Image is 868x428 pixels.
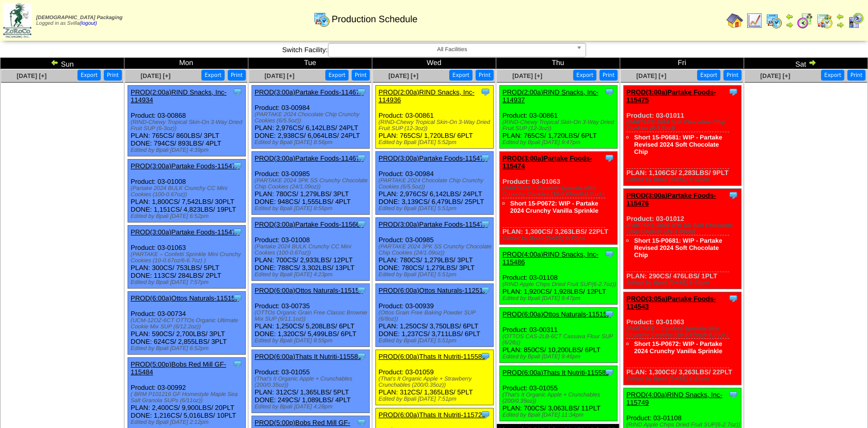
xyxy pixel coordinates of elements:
[785,21,794,29] img: arrowright.gif
[51,58,59,67] img: arrowleft.gif
[378,220,487,228] a: PROD(3:00a)Partake Foods-115472
[634,134,722,155] a: Short 15-P0681: WIP - Partake Revised 2024 Soft Chocolate Chip
[131,360,226,376] a: PROD(5:00p)Bobs Red Mill GF-115484
[255,112,369,124] div: (PARTAKE 2024 Chocolate Chip Crunchy Cookies (6/5.5oz))
[378,119,493,132] div: (RIND-Chewy Tropical Skin-On 3-Way Dried Fruit SUP (12-3oz))
[500,248,618,305] div: Product: 03-01108 PLAN: 1,920CS / 1,928LBS / 12PLT
[255,376,369,388] div: (That's It Organic Apple + Crunchables (200/0.35oz))
[131,213,245,219] div: Edited by Bpali [DATE] 6:52pm
[356,153,367,163] img: Tooltip
[255,139,369,146] div: Edited by Bpali [DATE] 8:56pm
[140,72,170,80] a: [DATE] [+]
[626,376,741,382] div: Edited by Bpali [DATE] 8:23pm
[378,338,493,344] div: Edited by Bpali [DATE] 5:51pm
[502,310,611,318] a: PROD(6:00a)Ottos Naturals-115152
[626,326,741,338] div: (PARTAKE – Confetti Sprinkle Mini Crunchy Cookies (10-0.67oz/6-6.7oz) )
[744,58,868,69] td: Sat
[599,70,618,81] button: Print
[626,280,741,286] div: Edited by Bpali [DATE] 8:03pm
[604,367,614,377] img: Tooltip
[480,351,491,361] img: Tooltip
[604,87,614,97] img: Tooltip
[388,72,418,80] span: [DATE] [+]
[378,376,493,388] div: (That's It Organic Apple + Strawberry Crunchables (200/0.35oz))
[816,12,833,29] img: calendarinout.gif
[785,12,794,21] img: arrowleft.gif
[131,279,245,286] div: Edited by Bpali [DATE] 7:57pm
[502,235,617,242] div: Edited by Bpali [DATE] 9:47pm
[476,70,494,81] button: Print
[255,404,369,410] div: Edited by Bpali [DATE] 4:28pm
[356,351,367,361] img: Tooltip
[449,70,472,81] button: Export
[352,70,370,81] button: Print
[128,292,246,355] div: Product: 03-00734 PLAN: 590CS / 2,700LBS / 3PLT DONE: 624CS / 2,855LBS / 3PLT
[131,119,245,132] div: (RIND-Chewy Tropical Skin-On 3-Way Dried Fruit SUP (6-3oz))
[255,154,364,162] a: PROD(3:00a)Partake Foods-114675
[502,295,617,302] div: Edited by Bpali [DATE] 9:47pm
[723,70,741,81] button: Print
[252,284,370,347] div: Product: 03-00735 PLAN: 1,250CS / 5,208LBS / 6PLT DONE: 1,320CS / 5,499LBS / 6PLT
[228,70,246,81] button: Print
[131,251,245,264] div: (PARTAKE – Confetti Sprinkle Mini Crunchy Cookies (10-0.67oz/6-6.7oz) )
[480,219,491,229] img: Tooltip
[332,14,417,25] span: Production Schedule
[624,292,741,385] div: Product: 03-01063 PLAN: 1,300CS / 3,263LBS / 22PLT
[847,70,865,81] button: Print
[252,350,370,413] div: Product: 03-01055 PLAN: 312CS / 1,365LBS / 5PLT DONE: 249CS / 1,089LBS / 4PLT
[480,285,491,295] img: Tooltip
[502,185,617,198] div: (PARTAKE – Confetti Sprinkle Mini Crunchy Cookies (10-0.67oz/6-6.7oz) )
[728,389,738,400] img: Tooltip
[697,70,720,81] button: Export
[3,3,31,38] img: zoroco-logo-small.webp
[502,334,617,346] div: (OTTOS CAS-2LB-6CT Cassava Flour SUP (6/2lb))
[500,308,618,363] div: Product: 03-00311 PLAN: 850CS / 10,200LBS / 6PLT
[255,88,364,96] a: PROD(3:00a)Partake Foods-114670
[378,178,493,190] div: (PARTAKE 2024 Chocolate Chip Crunchy Cookies (6/5.5oz))
[821,70,844,81] button: Export
[502,281,617,288] div: (RIND Apple Chips Dried Fruit SUP(6-2.7oz))
[356,219,367,229] img: Tooltip
[131,419,245,425] div: Edited by Bpali [DATE] 2:12pm
[232,227,243,237] img: Tooltip
[636,72,666,80] a: [DATE] [+]
[727,12,743,29] img: home.gif
[264,72,294,80] a: [DATE] [+]
[378,310,493,322] div: (Ottos Grain Free Baking Powder SUP (6/8oz))
[480,153,491,163] img: Tooltip
[104,70,122,81] button: Print
[512,72,542,80] a: [DATE] [+]
[255,287,363,294] a: PROD(6:00a)Ottos Naturals-115154
[378,287,487,294] a: PROD(6:00a)Ottos Naturals-112519
[836,21,844,29] img: arrowright.gif
[836,12,844,21] img: arrowleft.gif
[502,250,598,266] a: PROD(4:00a)RIND Snacks, Inc-115486
[808,58,816,67] img: arrowright.gif
[201,70,225,81] button: Export
[634,340,722,355] a: Short 15-P0672: WIP - Partake 2024 Crunchy Vanilla Sprinkle
[502,369,609,376] a: PROD(6:00a)Thats It Nutriti-115582
[131,391,245,404] div: ( BRM P101216 GF Homestyle Maple Sea Salt Granola SUPs (6/11oz))
[728,293,738,304] img: Tooltip
[17,72,46,80] a: [DATE] [+]
[500,366,618,421] div: Product: 03-01055 PLAN: 700CS / 3,063LBS / 11PLT
[378,139,493,146] div: Edited by Bpali [DATE] 5:52pm
[626,422,741,428] div: (RIND Apple Chips Dried Fruit SUP(6-2.7oz))
[325,70,349,81] button: Export
[502,412,617,418] div: Edited by Bpali [DATE] 11:34pm
[36,15,122,26] span: Logged in as Svilla
[376,152,494,215] div: Product: 03-00984 PLAN: 2,976CS / 6,142LBS / 24PLT DONE: 3,139CS / 6,479LBS / 25PLT
[626,192,716,207] a: PROD(3:00a)Partake Foods-115476
[480,409,491,420] img: Tooltip
[500,152,618,245] div: Product: 03-01063 PLAN: 1,300CS / 3,263LBS / 22PLT
[255,178,369,190] div: (PARTAKE 2024 3PK SS Crunchy Chocolate Chip Cookies (24/1.09oz))
[502,354,617,360] div: Edited by Bpali [DATE] 9:46pm
[372,58,496,69] td: Wed
[376,218,494,281] div: Product: 03-00985 PLAN: 780CS / 1,279LBS / 3PLT DONE: 780CS / 1,279LBS / 3PLT
[502,392,617,404] div: (That's It Organic Apple + Crunchables (200/0.35oz))
[604,249,614,259] img: Tooltip
[232,359,243,369] img: Tooltip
